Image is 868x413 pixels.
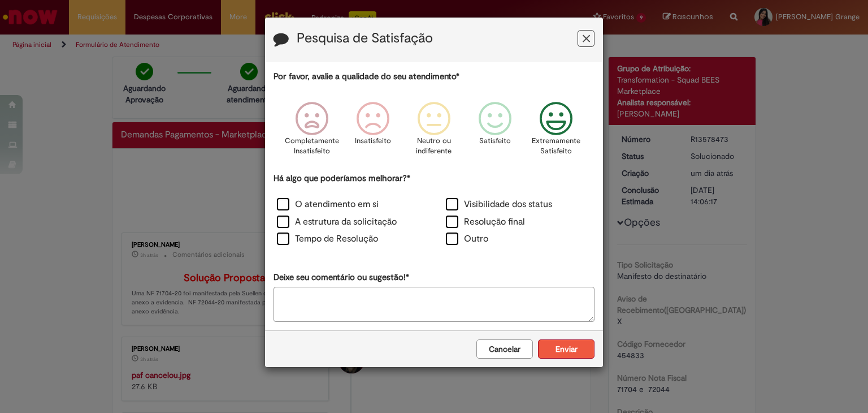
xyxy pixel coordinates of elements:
[532,136,580,157] p: Extremamente Satisfeito
[344,93,402,171] div: Insatisfeito
[446,198,552,211] label: Visibilidade dos status
[446,233,488,246] label: Outro
[405,93,463,171] div: Neutro ou indiferente
[274,272,409,283] label: Deixe seu comentário ou sugestão!*
[274,71,459,83] label: Por favor, avalie a qualidade do seu atendimento*
[283,93,340,171] div: Completamente Insatisfeito
[274,173,594,249] div: Há algo que poderíamos melhorar?*
[446,216,525,229] label: Resolução final
[466,93,524,171] div: Satisfeito
[297,31,433,46] label: Pesquisa de Satisfação
[277,233,378,246] label: Tempo de Resolução
[355,136,391,147] p: Insatisfeito
[285,136,339,157] p: Completamente Insatisfeito
[527,93,585,171] div: Extremamente Satisfeito
[277,198,379,211] label: O atendimento em si
[538,339,594,359] button: Enviar
[476,339,533,359] button: Cancelar
[277,216,397,229] label: A estrutura da solicitação
[414,136,454,157] p: Neutro ou indiferente
[479,136,511,147] p: Satisfeito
